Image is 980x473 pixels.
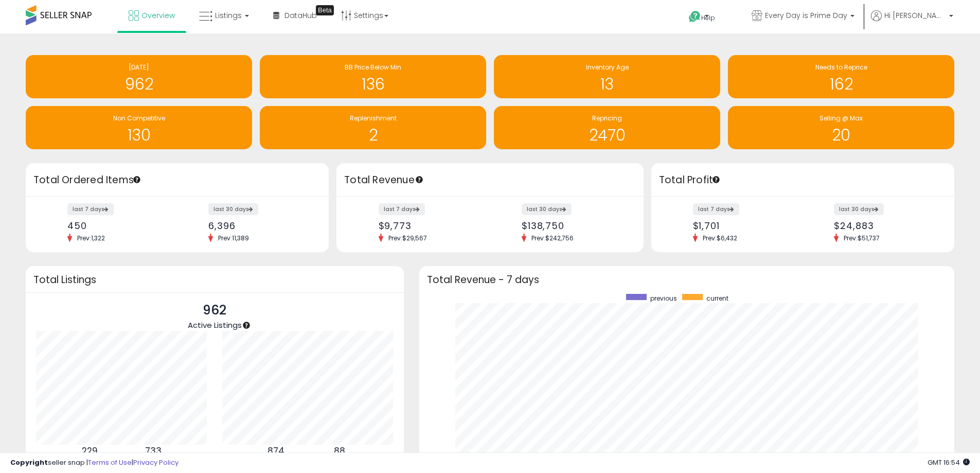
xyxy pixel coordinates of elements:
[141,10,175,21] span: Overview
[711,175,721,184] div: Tooltip anchor
[113,114,165,122] span: Non Competitive
[67,220,170,231] div: 450
[208,220,311,231] div: 6,396
[819,114,863,122] span: Selling @ Max
[334,445,345,457] b: 88
[494,106,720,149] a: Repricing 2470
[33,173,321,187] h3: Total Ordered Items
[268,445,284,457] b: 874
[67,203,114,215] label: last 7 days
[265,76,481,93] h1: 136
[522,203,572,215] label: last 30 days
[82,445,98,457] b: 229
[871,10,953,33] a: Hi [PERSON_NAME]
[316,5,334,15] div: Tooltip anchor
[188,301,242,320] p: 962
[688,10,701,23] i: Get Help
[33,276,396,284] h3: Total Listings
[145,445,162,457] b: 733
[834,203,884,215] label: last 30 days
[10,458,48,467] strong: Copyright
[379,203,425,215] label: last 7 days
[928,458,970,467] span: 2025-10-6 16:54 GMT
[834,220,936,231] div: $24,883
[586,63,629,72] span: Inventory Age
[26,55,252,98] a: [DATE] 962
[499,76,715,93] h1: 13
[260,106,486,149] a: Replenishment 2
[427,276,947,284] h3: Total Revenue - 7 days
[728,55,954,98] a: Needs to Reprice 162
[72,234,110,242] span: Prev: 1,322
[215,10,242,21] span: Listings
[345,63,401,72] span: BB Price Below Min
[379,220,483,231] div: $9,773
[733,127,949,144] h1: 20
[522,220,626,231] div: $138,750
[659,173,947,187] h3: Total Profit
[693,203,739,215] label: last 7 days
[383,234,432,242] span: Prev: $29,567
[681,3,735,33] a: Help
[284,10,317,21] span: DataHub
[701,13,715,22] span: Help
[415,175,424,184] div: Tooltip anchor
[31,127,247,144] h1: 130
[693,220,795,231] div: $1,701
[265,127,481,144] h1: 2
[344,173,636,187] h3: Total Revenue
[650,294,677,303] span: previous
[133,458,179,467] a: Privacy Policy
[526,234,579,242] span: Prev: $242,756
[884,10,946,21] span: Hi [PERSON_NAME]
[31,76,247,93] h1: 962
[815,63,867,72] span: Needs to Reprice
[728,106,954,149] a: Selling @ Max 20
[765,10,847,21] span: Every Day is Prime Day
[88,458,132,467] a: Terms of Use
[350,114,397,122] span: Replenishment
[129,63,149,72] span: [DATE]
[10,458,179,468] div: seller snap | |
[698,234,742,242] span: Prev: $6,432
[208,203,258,215] label: last 30 days
[499,127,715,144] h1: 2470
[188,320,242,330] span: Active Listings
[26,106,252,149] a: Non Competitive 130
[494,55,720,98] a: Inventory Age 13
[213,234,254,242] span: Prev: 11,389
[733,76,949,93] h1: 162
[592,114,622,122] span: Repricing
[706,294,728,303] span: current
[242,321,251,330] div: Tooltip anchor
[132,175,141,184] div: Tooltip anchor
[260,55,486,98] a: BB Price Below Min 136
[839,234,885,242] span: Prev: $51,737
